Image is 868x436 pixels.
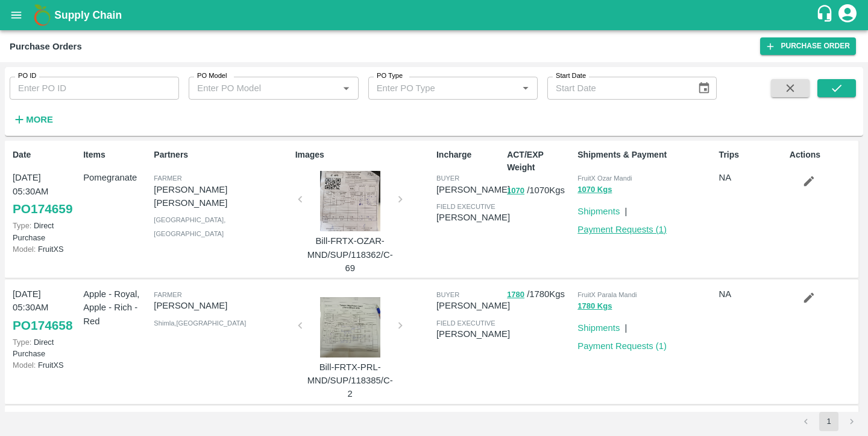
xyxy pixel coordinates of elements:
p: [PERSON_NAME] [436,211,510,224]
a: Purchase Order [760,37,856,55]
p: [PERSON_NAME] [436,327,510,341]
label: Start Date [556,71,586,81]
a: Payment Requests (1) [577,341,667,351]
p: Incharge [436,149,502,161]
p: Images [295,149,432,161]
div: customer-support [816,4,837,26]
span: Type: [13,221,31,230]
span: buyer [436,291,459,298]
p: Direct Purchase [13,220,78,243]
button: Open [518,80,533,96]
button: 1780 Kgs [577,300,612,313]
span: Model: [13,245,36,254]
span: field executive [436,319,495,327]
button: Choose date [693,77,715,100]
span: Farmer [154,175,181,182]
button: Open [338,80,354,96]
span: Model: [13,361,36,370]
span: Type: [13,338,31,347]
p: Direct Purchase [13,336,78,359]
a: PO174658 [13,315,72,336]
p: Bill-FRTX-PRL-MND/SUP/118385/C-2 [305,361,395,401]
a: Shipments [577,323,620,333]
div: | [620,200,627,218]
span: FruitX Parala Mandi [577,291,637,298]
p: Apple - Royal, Apple - Rich - Red [83,287,149,328]
p: / 1070 Kgs [507,184,573,197]
a: PO174659 [13,198,72,220]
a: Payment Requests (1) [577,225,667,234]
img: logo [30,3,54,27]
p: / 1780 Kgs [507,287,573,301]
div: | [620,316,627,335]
label: PO Model [197,71,227,81]
p: [DATE] 05:30AM [13,287,78,315]
div: Purchase Orders [10,39,82,54]
input: Enter PO Type [372,80,514,96]
strong: More [26,115,53,124]
span: FruitX Ozar Mandi [577,175,632,182]
p: Date [13,149,78,161]
span: [GEOGRAPHIC_DATA] , [GEOGRAPHIC_DATA] [154,216,225,237]
input: Enter PO ID [10,77,179,100]
p: FruitXS [13,359,78,371]
button: open drawer [2,1,30,29]
span: Shimla , [GEOGRAPHIC_DATA] [154,319,246,327]
p: [PERSON_NAME] [PERSON_NAME] [154,183,290,210]
span: Farmer [154,291,181,298]
p: FruitXS [13,243,78,255]
p: Actions [790,149,855,161]
button: 1070 Kgs [577,183,612,197]
button: page 1 [819,412,838,431]
p: Items [83,149,149,161]
p: [DATE] 05:30AM [13,171,78,198]
span: field executive [436,203,495,210]
div: account of current user [837,2,858,28]
p: Pomegranate [83,171,149,184]
input: Enter PO Model [192,80,335,96]
input: Start Date [547,77,688,100]
span: buyer [436,175,459,182]
a: Supply Chain [54,7,816,24]
label: PO Type [377,71,403,81]
p: Trips [719,149,785,161]
p: [PERSON_NAME] [436,299,510,312]
p: Bill-FRTX-OZAR-MND/SUP/118362/C-69 [305,234,395,275]
button: 1070 [507,184,524,198]
button: More [10,109,56,130]
p: [PERSON_NAME] [154,299,290,312]
a: Shipments [577,207,620,216]
button: 1780 [507,288,524,302]
label: PO ID [18,71,36,81]
p: ACT/EXP Weight [507,149,573,174]
p: NA [719,171,785,184]
p: Partners [154,149,290,161]
nav: pagination navigation [794,412,863,431]
p: Shipments & Payment [577,149,714,161]
b: Supply Chain [54,9,122,21]
p: [PERSON_NAME] [436,183,510,196]
p: NA [719,287,785,301]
